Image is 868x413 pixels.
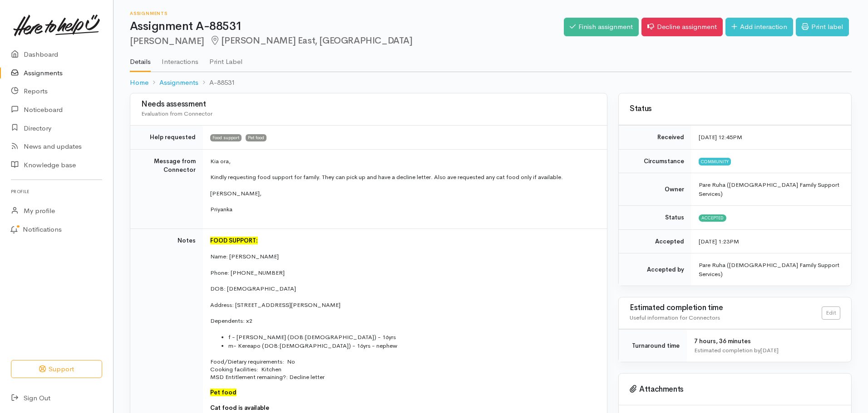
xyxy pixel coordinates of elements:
a: Print Label [209,46,242,71]
li: m- Kereapo (DOB:[DEMOGRAPHIC_DATA]) - 16yrs - nephew [228,341,596,350]
p: Food/Dietary requirements: No Cooking facilities: Kitchen MSD Entitlement remaining?: Decline letter [210,358,596,381]
span: [PERSON_NAME] East, [GEOGRAPHIC_DATA] [210,35,413,46]
td: Pare Ruha ([DEMOGRAPHIC_DATA] Family Support Services) [691,253,851,286]
time: [DATE] 12:45PM [699,133,742,141]
td: Message from Connector [130,149,203,228]
p: Dependents: x2 [210,316,596,326]
font: FOOD SUPPORT: [210,237,258,244]
p: DOB: [DEMOGRAPHIC_DATA] [210,284,596,293]
a: Assignments [159,78,198,88]
a: Interactions [162,46,198,71]
span: Community [699,158,731,165]
p: Kia ora, [210,157,596,166]
h1: Assignment A-88531 [130,20,564,33]
a: Details [130,46,151,72]
span: Evaluation from Connector [141,110,212,117]
span: Pare Ruha ([DEMOGRAPHIC_DATA] Family Support Services) [699,181,839,198]
p: Address: [STREET_ADDRESS][PERSON_NAME] [210,301,596,310]
font: Pet food [210,389,237,396]
td: Received [619,126,691,150]
td: Circumstance [619,149,691,173]
nav: breadcrumb [130,72,852,93]
div: Estimated completion by [694,346,840,355]
h3: Estimated completion time [630,304,822,312]
p: [PERSON_NAME], [210,189,596,198]
td: Accepted by [619,253,691,286]
a: Add interaction [725,18,793,36]
time: [DATE] 1:23PM [699,238,739,245]
p: Kindly requesting food support for family. They can pick up and have a decline letter. Also ave r... [210,173,596,182]
a: Home [130,78,148,88]
h6: Assignments [130,11,564,16]
time: [DATE] [760,346,779,354]
p: Phone: [PHONE_NUMBER] [210,268,596,277]
td: Help requested [130,126,203,150]
span: Accepted [699,214,726,222]
span: 7 hours, 36 minutes [694,337,751,345]
td: Owner [619,173,691,206]
h6: Profile [11,185,102,198]
h3: Status [630,105,840,113]
h3: Attachments [630,385,840,394]
h3: Needs assessment [141,100,596,109]
font: Cat food is available [210,404,269,412]
span: Food support [210,134,242,141]
td: Accepted [619,229,691,253]
span: Pet food [246,134,266,141]
li: A-88531 [198,78,235,88]
td: Status [619,206,691,230]
td: Turnaround time [619,330,687,362]
li: f - [PERSON_NAME] (DOB:[DEMOGRAPHIC_DATA]) - 16yrs [228,333,596,342]
a: Edit [822,306,840,320]
a: Finish assignment [564,18,639,36]
button: Support [11,360,102,379]
a: Print label [796,18,849,36]
p: Name: [PERSON_NAME] [210,252,596,261]
span: Useful information for Connectors [630,314,720,321]
a: Decline assignment [641,18,723,36]
h2: [PERSON_NAME] [130,36,564,46]
p: Priyanka [210,205,596,214]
